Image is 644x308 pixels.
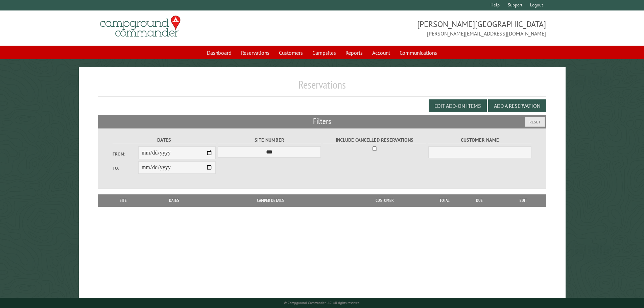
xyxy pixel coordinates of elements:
th: Site [101,194,145,207]
label: To: [113,165,138,171]
h1: Reservations [98,78,546,97]
h2: Filters [98,115,546,128]
a: Account [368,46,394,59]
th: Customer [338,194,431,207]
a: Reservations [237,46,273,59]
button: Reset [525,117,545,127]
th: Edit [501,194,546,207]
a: Reports [341,46,367,59]
label: From: [113,151,138,157]
label: Dates [113,136,216,144]
a: Campsites [308,46,340,59]
img: Campground Commander [98,13,183,40]
th: Camper Details [203,194,338,207]
label: Customer Name [428,136,531,144]
button: Add a Reservation [488,99,546,112]
a: Communications [396,46,441,59]
th: Total [431,194,458,207]
button: Edit Add-on Items [429,99,487,112]
span: [PERSON_NAME][GEOGRAPHIC_DATA] [PERSON_NAME][EMAIL_ADDRESS][DOMAIN_NAME] [322,19,546,38]
label: Include Cancelled Reservations [323,136,426,144]
a: Dashboard [203,46,236,59]
th: Due [458,194,501,207]
a: Customers [275,46,307,59]
small: © Campground Commander LLC. All rights reserved. [284,301,360,305]
label: Site Number [218,136,321,144]
th: Dates [145,194,203,207]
